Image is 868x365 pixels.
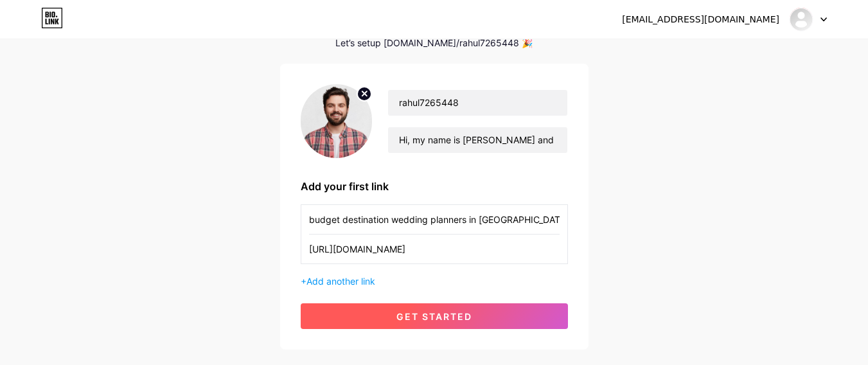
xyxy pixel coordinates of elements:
input: Link name (My Instagram) [309,205,560,234]
div: [EMAIL_ADDRESS][DOMAIN_NAME] [622,13,779,26]
button: get started [301,303,568,329]
div: Add your first link [301,179,568,194]
div: Let’s setup [DOMAIN_NAME]/rahul7265448 🎉 [280,38,589,48]
input: URL (https://instagram.com/yourname) [309,235,560,263]
img: profile pic [301,84,373,158]
img: rahul7265448 [789,7,813,31]
input: Your name [388,90,567,116]
input: bio [388,127,567,153]
span: get started [396,311,472,322]
div: + [301,274,568,288]
span: Add another link [306,276,375,287]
